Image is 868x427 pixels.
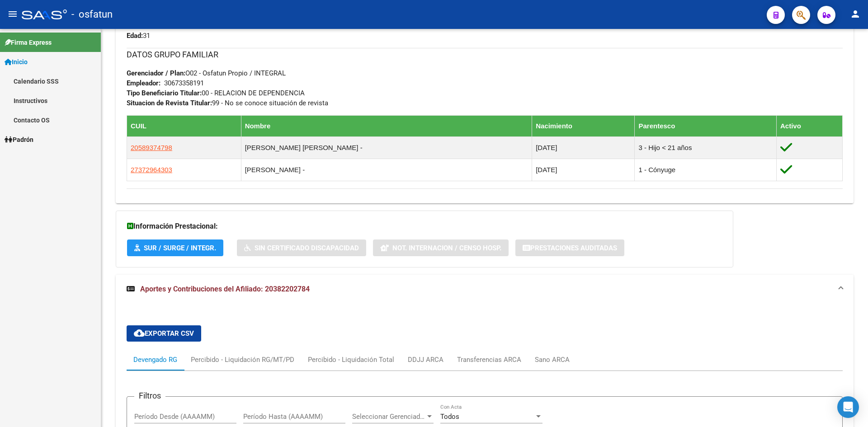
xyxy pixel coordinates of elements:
div: Transferencias ARCA [457,355,521,365]
th: Nombre [241,115,532,136]
span: 31 [127,32,150,40]
span: 99 - No se conoce situación de revista [127,99,328,107]
span: Prestaciones Auditadas [530,244,617,252]
h3: DATOS GRUPO FAMILIAR [127,48,843,61]
span: 27372964303 [131,166,172,174]
strong: Situacion de Revista Titular: [127,99,212,107]
h3: Información Prestacional: [127,220,722,233]
span: Firma Express [5,38,52,47]
button: SUR / SURGE / INTEGR. [127,239,223,256]
td: 3 - Hijo < 21 años [635,136,777,159]
strong: Edad: [127,32,143,40]
td: [DATE] [532,136,635,159]
td: [DATE] [532,159,635,181]
div: Devengado RG [133,355,177,365]
span: Todos [440,413,459,421]
span: 00 - RELACION DE DEPENDENCIA [127,89,305,97]
div: Open Intercom Messenger [837,396,859,418]
mat-icon: person [850,9,861,19]
span: [DATE] [127,22,184,30]
span: Sin Certificado Discapacidad [255,244,359,252]
td: 1 - Cónyuge [635,159,777,181]
span: SUR / SURGE / INTEGR. [144,244,216,252]
span: 20589374798 [131,144,172,151]
span: Padrón [5,135,33,145]
mat-expansion-panel-header: Aportes y Contribuciones del Afiliado: 20382202784 [116,275,854,304]
div: Percibido - Liquidación Total [308,355,394,365]
th: Parentesco [635,115,777,136]
div: Percibido - Liquidación RG/MT/PD [191,355,294,365]
span: O02 - Osfatun Propio / INTEGRAL [127,69,286,77]
strong: Nacimiento: [127,22,163,30]
span: Seleccionar Gerenciador [352,413,425,421]
th: Nacimiento [532,115,635,136]
th: CUIL [127,115,241,136]
button: Prestaciones Auditadas [515,239,624,256]
span: - osfatun [71,5,113,24]
h3: Filtros [134,389,165,402]
span: Exportar CSV [134,329,194,338]
span: Not. Internacion / Censo Hosp. [392,244,501,252]
span: Inicio [5,57,28,67]
div: DDJJ ARCA [408,355,443,365]
mat-icon: menu [7,9,18,19]
button: Sin Certificado Discapacidad [237,239,366,256]
td: [PERSON_NAME] [PERSON_NAME] - [241,136,532,159]
mat-icon: cloud_download [134,328,145,338]
strong: Empleador: [127,79,160,87]
button: Exportar CSV [127,325,201,342]
strong: Tipo Beneficiario Titular: [127,89,202,97]
td: [PERSON_NAME] - [241,159,532,181]
strong: Gerenciador / Plan: [127,69,185,77]
div: 30673358191 [164,78,204,88]
span: Aportes y Contribuciones del Afiliado: 20382202784 [140,285,310,293]
th: Activo [777,115,843,136]
div: Sano ARCA [535,355,570,365]
button: Not. Internacion / Censo Hosp. [373,239,509,256]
